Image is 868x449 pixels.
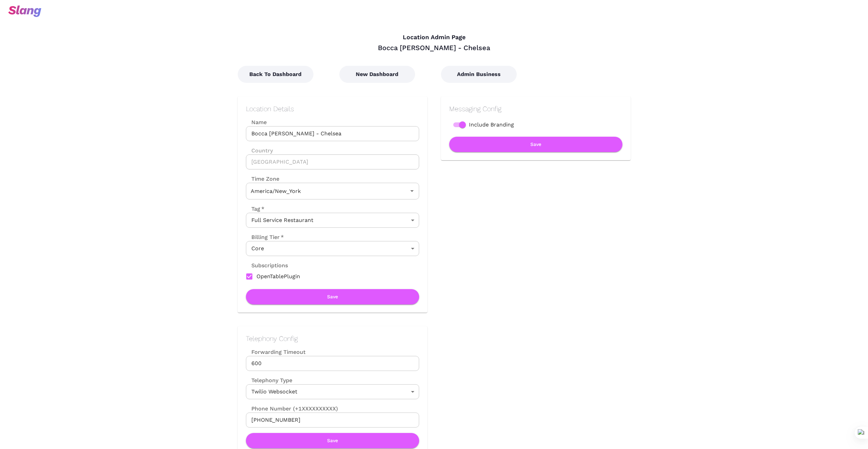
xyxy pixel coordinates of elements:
button: Back To Dashboard [238,66,313,83]
a: New Dashboard [339,71,415,77]
label: Name [246,118,419,126]
div: Bocca [PERSON_NAME] - Chelsea [238,43,631,52]
button: Save [449,137,622,152]
label: Subscriptions [246,261,288,269]
span: Include Branding [469,121,514,129]
h2: Telephony Config [246,334,419,343]
button: Open [407,186,417,196]
button: Admin Business [441,66,517,83]
h2: Messaging Config [449,105,622,113]
a: Admin Business [441,71,517,77]
label: Phone Number (+1XXXXXXXXXX) [246,405,419,413]
button: Save [246,433,419,448]
h2: Location Details [246,105,419,113]
div: Twilio Websocket [246,384,419,399]
label: Forwarding Timeout [246,348,419,356]
button: New Dashboard [339,66,415,83]
div: Core [246,241,419,256]
label: Tag [246,205,264,213]
label: Country [246,147,419,154]
h4: Location Admin Page [238,34,631,41]
img: svg+xml;base64,PHN2ZyB3aWR0aD0iOTciIGhlaWdodD0iMzQiIHZpZXdCb3g9IjAgMCA5NyAzNCIgZmlsbD0ibm9uZSIgeG... [8,5,41,17]
label: Time Zone [246,175,419,183]
span: OpenTablePlugin [256,272,300,281]
label: Telephony Type [246,376,292,384]
a: Back To Dashboard [238,71,313,77]
button: Save [246,289,419,304]
label: Billing Tier [246,233,284,241]
div: Full Service Restaurant [246,213,419,228]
